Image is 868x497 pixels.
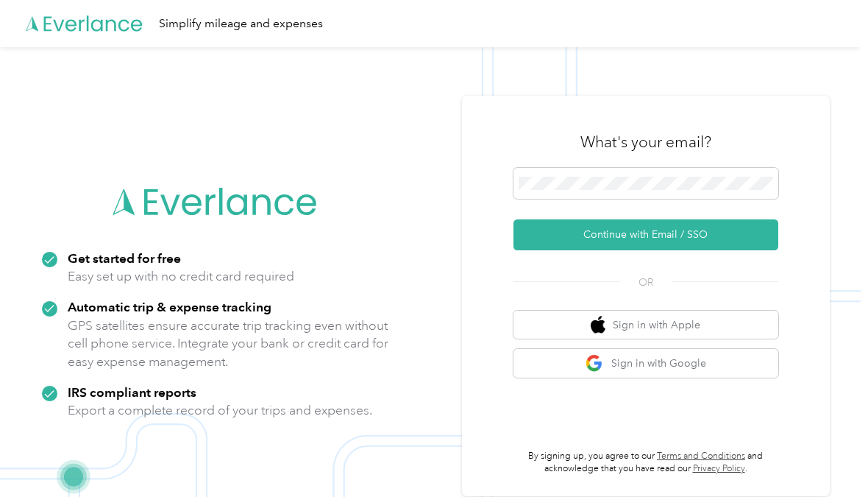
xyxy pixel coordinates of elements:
button: apple logoSign in with Apple [513,311,778,339]
h3: What's your email? [580,132,711,152]
strong: Get started for free [68,250,181,266]
strong: IRS compliant reports [68,384,196,400]
a: Privacy Policy [693,463,745,474]
span: OR [620,275,672,290]
p: By signing up, you agree to our and acknowledge that you have read our . [513,450,778,476]
img: google logo [586,354,604,373]
button: Continue with Email / SSO [513,219,778,250]
a: Terms and Conditions [657,451,745,462]
img: apple logo [591,316,605,334]
strong: Automatic trip & expense tracking [68,299,271,314]
div: Simplify mileage and expenses [159,15,323,33]
p: GPS satellites ensure accurate trip tracking even without cell phone service. Integrate your bank... [68,317,389,371]
p: Easy set up with no credit card required [68,267,294,286]
button: google logoSign in with Google [513,349,778,378]
p: Export a complete record of your trips and expenses. [68,401,372,420]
